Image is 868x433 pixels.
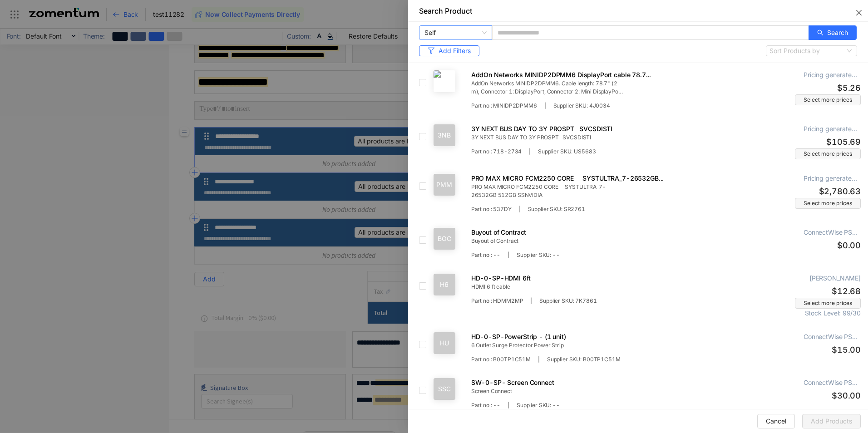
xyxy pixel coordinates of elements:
button: Add Filters [419,45,479,56]
span: $30.00 [832,389,861,402]
span: Pricing generated for 3Y NEXT BUS DAY TO 3Y PROSPT SVCSDISTI [804,124,861,133]
span: Add Filters [439,46,471,56]
span: Buyout of Contract [471,237,518,245]
button: Select more prices [795,148,861,159]
span: Pricing generated for PRO MAX MICRO FCM2250 CORE SYSTULTRA_7-26532GB 512GB SSNVIDIA [804,174,861,183]
span: AddOn Networks MINIDP2DPMM6 DisplayPort cable 78.7... [471,70,737,79]
span: Part no : -- [471,251,500,259]
span: Part no : B00TP1C51M [471,355,531,364]
span: $12.68 [832,285,861,298]
span: | [530,297,532,305]
span: Supplier SKU : -- [517,401,560,409]
span: Cancel [766,416,786,426]
span: close [855,9,863,16]
span: Part no : MINIDP2DPMM6 [471,102,537,110]
button: searchSearch [809,25,857,40]
span: AddOn Networks MINIDP2DPMM6. Cable length: 78.7" (2 m), Connector 1: DisplayPort, Connector 2: Mi... [471,79,624,96]
span: Select more prices [804,199,852,207]
span: | [508,401,509,409]
span: Supplier SKU : B00TP1C51M [547,355,621,364]
span: Part no : 718-2734 [471,148,522,156]
span: Supplier SKU : 7K7861 [539,297,597,305]
span: Pricing generated for AddOn Networks MINIDP2DPMM6 DisplayPort cable 78.7" (2 m) Mini DisplayPort ... [804,70,861,79]
span: PRO MAX MICRO FCM2250 CORE SYSTULTRA_7-26532GB... [471,174,737,183]
span: Supplier SKU : SR2761 [528,205,585,213]
span: $5.26 [837,82,861,94]
span: 3Y NEXT BUS DAY TO 3Y PROSPT SVCSDISTI [471,133,591,142]
span: | [508,251,509,259]
span: SW-0-SP- Screen Connect [471,378,737,387]
span: HDMI 6 ft cable [471,283,510,291]
span: | [529,148,531,156]
span: $0.00 [837,239,861,252]
span: Select more prices [804,96,852,104]
button: Select more prices [795,198,861,209]
span: 3NB [438,128,451,143]
span: Part no : 537DY [471,205,512,213]
span: HD-0-SP-PowerStrip - (1 unit) [471,332,737,341]
span: Search [827,28,848,38]
span: $15.00 [832,344,861,356]
span: Screen Connect [471,387,512,395]
span: Supplier SKU : US5683 [538,148,596,156]
button: Select more prices [795,298,861,309]
div: Stock Level: 99/30 [739,309,861,318]
span: PRO MAX MICRO FCM2250 CORE SYSTULTRA_7-26532GB 512GB SSNVIDIA [471,183,624,199]
span: Self [424,26,487,39]
span: Supplier SKU : 4J0034 [553,102,610,110]
div: Search Product [419,6,472,16]
span: Part no : -- [471,401,500,409]
span: $105.69 [826,136,861,148]
img: Product [434,70,455,92]
span: Part no : HDMM2MP [471,297,523,305]
span: SSC [438,382,451,396]
span: HU [440,336,449,350]
button: Add Products [802,414,861,428]
span: Buyout of Contract [471,228,737,237]
span: [PERSON_NAME] [809,274,861,283]
span: search [817,30,824,37]
span: 3Y NEXT BUS DAY TO 3Y PROSPT SVCSDISTI [471,124,737,133]
span: Select more prices [804,150,852,158]
span: ConnectWise PSA Pricing one_time [804,332,861,341]
span: HD-0-SP-HDMI 6ft [471,274,737,283]
span: | [519,205,521,213]
button: Select more prices [795,94,861,105]
span: | [538,355,540,364]
span: BOC [438,231,451,246]
span: Select more prices [804,299,852,307]
span: PMM [436,177,452,192]
button: Cancel [757,414,795,428]
span: | [544,102,546,110]
span: H6 [440,277,449,292]
span: ConnectWise PSA Pricing one_time [804,378,861,387]
span: $2,780.63 [819,185,861,198]
span: Supplier SKU : -- [517,251,560,259]
span: 6 Outlet Surge Protector Power Strip [471,341,564,349]
span: ConnectWise PSA Pricing one_time [804,228,861,237]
